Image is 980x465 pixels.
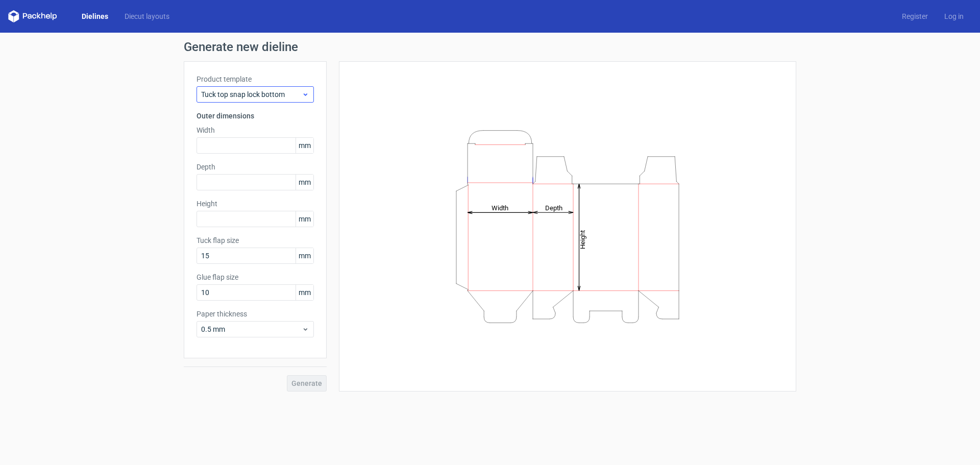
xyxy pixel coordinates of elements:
span: mm [296,138,313,153]
label: Paper thickness [197,309,314,319]
tspan: Height [579,230,586,249]
span: mm [296,175,313,190]
h3: Outer dimensions [197,111,314,121]
label: Width [197,125,314,135]
a: Dielines [73,11,116,21]
span: mm [296,211,313,227]
a: Register [894,11,936,21]
label: Tuck flap size [197,235,314,246]
label: Product template [197,74,314,84]
h1: Generate new dieline [184,41,796,53]
span: Tuck top snap lock bottom [201,89,302,100]
a: Diecut layouts [116,11,178,21]
span: mm [296,248,313,263]
label: Depth [197,162,314,172]
tspan: Width [492,204,508,211]
label: Glue flap size [197,272,314,282]
tspan: Depth [545,204,562,211]
a: Log in [936,11,972,21]
span: 0.5 mm [201,324,302,334]
label: Height [197,199,314,209]
span: mm [296,285,313,300]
